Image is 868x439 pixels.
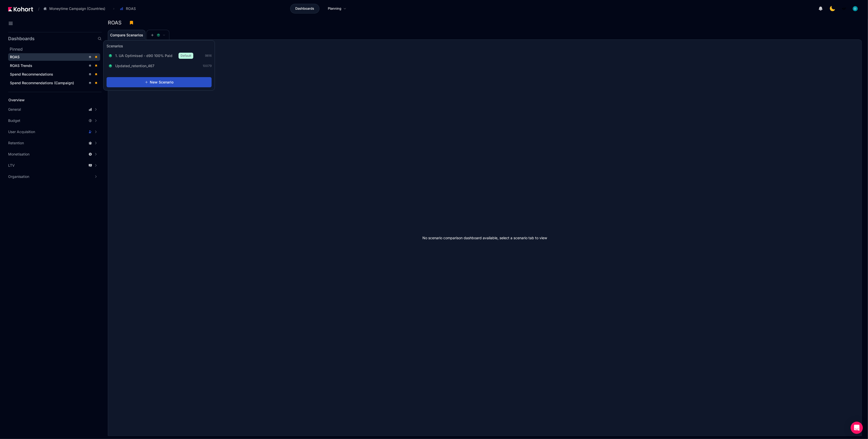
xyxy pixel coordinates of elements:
h3: ROAS [108,20,125,25]
span: Planning [328,6,341,11]
span: LTV [8,163,15,168]
a: ROAS Trends [8,62,100,69]
span: Organisation [8,174,29,179]
button: 1. UA Optimised - d90 100% PaidDefault [107,51,195,60]
a: Dashboards [290,4,319,13]
a: ROAS [8,53,100,61]
span: ROAS [10,55,20,59]
h2: Pinned [10,46,102,52]
span: 9816 [205,54,212,58]
span: › [112,7,115,11]
span: Overview [8,98,25,102]
a: Planning [322,4,352,13]
button: ROAS [117,4,141,13]
div: No scenario comparison dashboard available, select a scenario tab to view [108,40,862,436]
span: Dashboards [295,6,314,11]
span: Monetisation [8,152,30,157]
a: Spend Recommendations [8,70,100,78]
a: Spend Recommendations (Campaign) [8,79,100,87]
span: Compare Scenarios [110,33,143,37]
span: Updated_retention_467 [115,63,154,68]
span: Moneytime Campaign (Countries) [49,6,105,11]
span: / [34,6,39,11]
div: Open Intercom Messenger [851,422,863,434]
img: Kohort logo [8,7,33,11]
span: Spend Recommendations [10,72,53,76]
img: logo_MoneyTimeLogo_1_20250619094856634230.png [842,6,847,11]
span: Default [179,53,193,59]
span: User Acquisition [8,129,35,134]
span: 1. UA Optimised - d90 100% Paid [115,53,172,58]
button: Updated_retention_467 [107,62,159,70]
h2: Dashboards [8,36,35,41]
span: Budget [8,118,20,123]
span: New Scenario [150,80,173,85]
span: 10079 [203,64,212,68]
span: Retention [8,140,24,146]
span: ROAS [126,6,136,11]
button: Moneytime Campaign (Countries) [40,4,111,13]
span: General [8,107,21,112]
a: Overview [7,96,93,104]
span: Spend Recommendations (Campaign) [10,81,74,85]
button: New Scenario [107,77,212,87]
h3: Scenarios [107,44,123,50]
span: ROAS Trends [10,63,32,68]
